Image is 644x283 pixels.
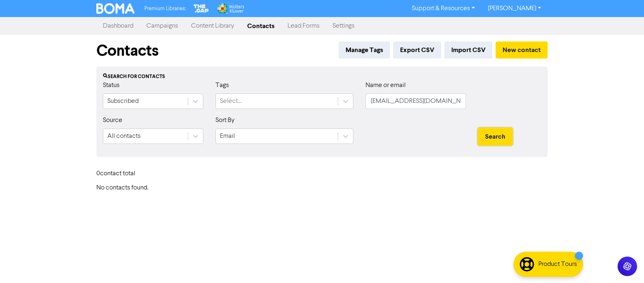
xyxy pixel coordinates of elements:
img: BOMA Logo [96,3,135,14]
iframe: Chat Widget [603,244,644,283]
img: The Gap [192,3,210,14]
a: [PERSON_NAME] [481,2,548,15]
label: Source [103,115,122,125]
a: Content Library [185,18,241,34]
label: Sort By [215,115,235,125]
h1: Contacts [96,41,159,60]
button: Search [478,128,512,145]
span: Premium Libraries: [144,6,186,11]
button: Export CSV [393,41,441,59]
h6: No contacts found. [96,184,548,192]
a: Support & Resources [405,2,481,15]
div: Search for contacts [103,73,541,81]
a: Contacts [241,18,281,34]
a: Settings [326,18,361,34]
button: New contact [496,41,548,59]
div: Subscribed [107,96,139,106]
a: Lead Forms [281,18,326,34]
img: Wolters Kluwer [216,3,244,14]
label: Tags [215,81,229,90]
h6: 0 contact total [96,170,161,178]
div: Select... [220,96,241,106]
div: All contacts [107,131,141,141]
label: Status [103,81,120,90]
a: Dashboard [96,18,140,34]
button: Import CSV [444,41,492,59]
div: Email [220,131,235,141]
label: Name or email [366,81,406,90]
button: Manage Tags [339,41,390,59]
a: Campaigns [140,18,185,34]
